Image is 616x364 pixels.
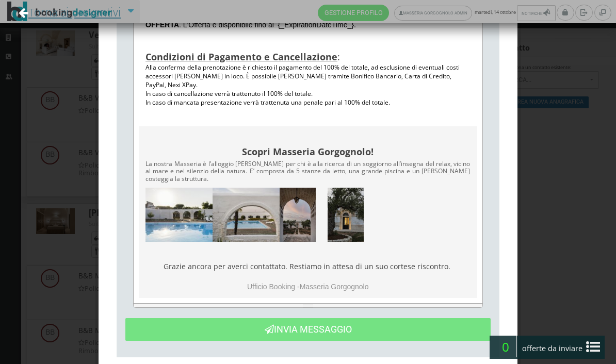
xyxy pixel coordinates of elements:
[145,98,390,107] span: In caso di mancata presentazione verrà trattenuta una penale pari al 100% del totale.
[247,283,300,291] span: Ufficio Booking -
[145,51,337,63] u: Condizioni di Pagamento e Cancellazione
[213,188,294,242] img: b180eb9e592a11eeb13b0a069e529790_max200.jpg
[242,145,374,158] span: Scopri Masseria Gorgognolo!
[145,159,470,183] span: La nostra Masseria è l’alloggio [PERSON_NAME] per chi è alla ricerca di un soggiorno all’insegna ...
[125,318,491,340] button: Invia Messaggio
[280,188,316,242] img: d9af2aec592a11eeb13b0a069e529790_max200.jpg
[145,63,460,89] span: Alla conferma della prenotazione è richiesto il pagamento del 100% del totale, ad esclusione di e...
[494,336,517,357] span: 0
[519,340,586,357] span: offerte da inviare
[300,283,369,291] span: Masseria Gorgognolo
[337,51,340,63] span: :
[145,188,227,242] img: 8c5ff430592a11eeb13b0a069e529790_max200.jpg
[328,188,364,242] img: d9f1d99a592a11ee9b0b027e0800ecac_max200.jpg
[145,89,313,98] span: In caso di cancellazione verrà trattenuto il 100% del totale.
[164,261,450,271] span: Grazie ancora per averci contattato. Restiamo in attesa di un suo cortese riscontro.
